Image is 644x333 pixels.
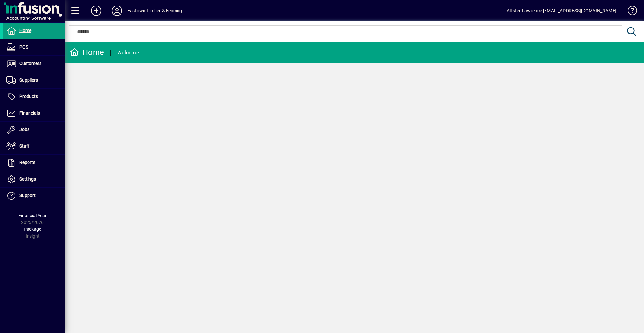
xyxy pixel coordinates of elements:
[3,56,65,72] a: Customers
[623,1,636,22] a: Knowledge Base
[19,77,38,83] span: Suppliers
[19,44,28,50] span: POS
[24,227,41,232] span: Package
[19,28,31,33] span: Home
[19,176,36,182] span: Settings
[70,47,104,58] div: Home
[3,171,65,187] a: Settings
[127,6,182,16] div: Eastown Timber & Fencing
[3,188,65,204] a: Support
[19,160,35,165] span: Reports
[3,122,65,138] a: Jobs
[117,48,139,58] div: Welcome
[107,5,127,17] button: Profile
[507,6,616,16] div: Allister Lawrence [EMAIL_ADDRESS][DOMAIN_NAME]
[3,138,65,154] a: Staff
[3,39,65,55] a: POS
[19,127,29,132] span: Jobs
[19,94,38,99] span: Products
[19,110,40,116] span: Financials
[18,213,47,218] span: Financial Year
[3,105,65,121] a: Financials
[19,193,36,198] span: Support
[19,61,41,66] span: Customers
[86,5,107,17] button: Add
[19,143,29,149] span: Staff
[3,155,65,171] a: Reports
[3,89,65,105] a: Products
[3,72,65,88] a: Suppliers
